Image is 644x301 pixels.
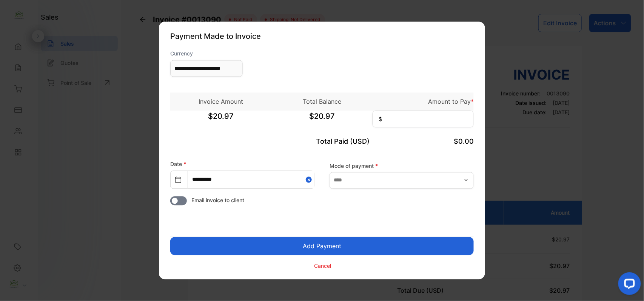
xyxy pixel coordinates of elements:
[170,50,243,58] label: Currency
[306,171,314,188] button: Close
[373,97,474,106] p: Amount to Pay
[170,161,186,167] label: Date
[271,111,373,130] span: $20.97
[170,237,474,255] button: Add Payment
[170,111,271,130] span: $20.97
[271,137,373,147] p: Total Paid (USD)
[612,269,644,301] iframe: LiveChat chat widget
[454,138,474,146] span: $0.00
[271,97,373,106] p: Total Balance
[330,162,474,170] label: Mode of payment
[191,197,244,204] span: Email invoice to client
[170,97,271,106] p: Invoice Amount
[314,262,331,270] p: Cancel
[170,31,474,42] p: Payment Made to Invoice
[379,115,382,123] span: $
